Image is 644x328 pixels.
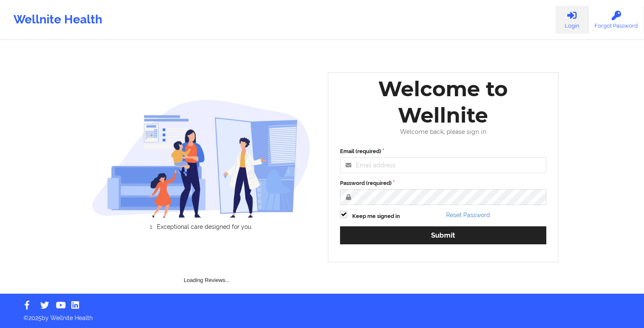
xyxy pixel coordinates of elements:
div: Loading Reviews... [92,244,322,284]
a: Login [556,6,588,33]
div: Welcome to Wellnite [334,76,552,128]
button: Submit [340,226,546,244]
label: Email (required) [340,147,546,156]
input: Email address [340,157,546,173]
label: Keep me signed in [352,212,400,220]
p: © 2025 by Wellnite Health [18,308,626,322]
li: Exceptional care designed for you. [99,223,310,230]
img: wellnite-auth-hero_200.c722682e.png [92,99,311,218]
label: Password (required) [340,179,546,187]
a: Forgot Password [588,6,644,33]
a: Reset Password [446,212,490,218]
div: Welcome back, please sign in [334,128,552,136]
